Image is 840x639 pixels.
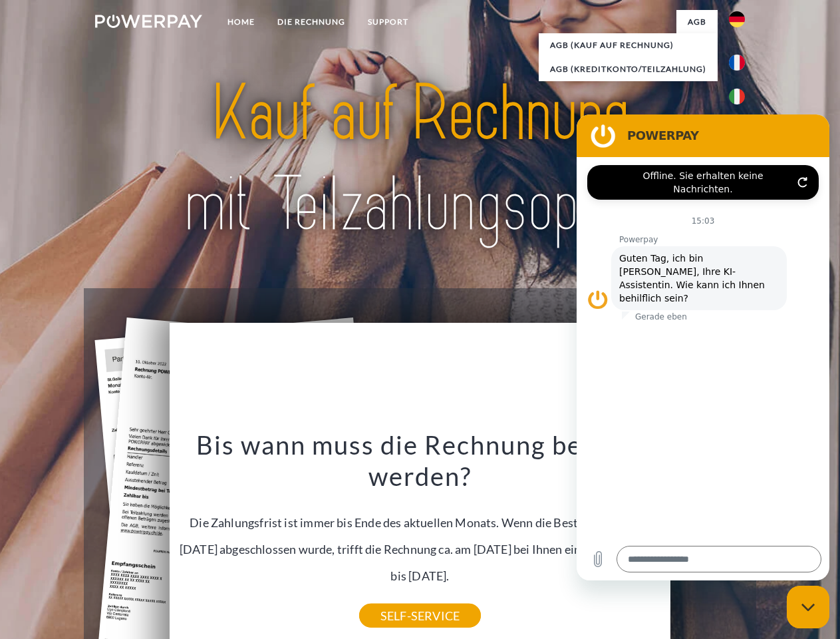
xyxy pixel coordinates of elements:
a: DIE RECHNUNG [266,10,356,34]
img: fr [729,55,745,71]
div: Die Zahlungsfrist ist immer bis Ende des aktuellen Monats. Wenn die Bestellung z.B. am [DATE] abg... [178,429,663,616]
a: Home [216,10,266,34]
img: title-powerpay_de.svg [127,64,713,255]
iframe: Schaltfläche zum Öffnen des Messaging-Fensters; Konversation läuft [787,586,829,628]
a: AGB (Kauf auf Rechnung) [539,33,718,57]
a: AGB (Kreditkonto/Teilzahlung) [539,57,718,81]
img: logo-powerpay-white.svg [95,15,202,28]
img: it [729,89,745,105]
a: SUPPORT [356,10,420,34]
img: de [729,11,745,27]
iframe: Messaging-Fenster [577,114,829,580]
a: agb [676,10,718,34]
h3: Bis wann muss die Rechnung bezahlt werden? [178,429,663,493]
a: SELF-SERVICE [359,604,481,628]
